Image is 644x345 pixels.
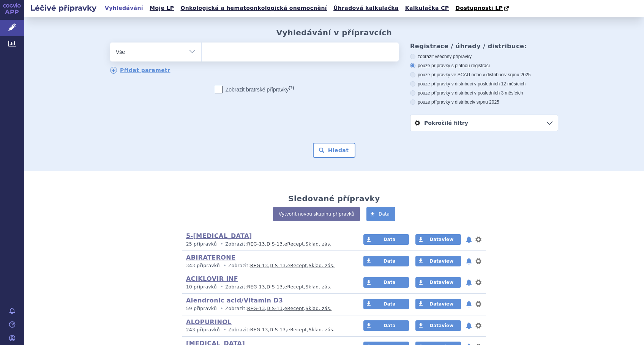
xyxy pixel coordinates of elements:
button: notifikace [465,278,473,287]
span: 25 přípravků [186,241,217,247]
a: REG-13 [247,284,265,290]
a: Data [366,207,395,221]
a: ABIRATERONE [186,254,235,261]
span: 10 přípravků [186,284,217,290]
span: Data [384,258,396,264]
a: DIS-13 [267,306,283,311]
span: Data [384,280,396,285]
i: • [218,241,225,247]
a: Pokročilé filtry [410,115,558,131]
a: REG-13 [247,306,265,311]
p: Zobrazit: , , , [186,327,349,333]
a: Kalkulačka CP [403,3,451,13]
button: nastavení [475,321,482,330]
span: Data [384,323,396,328]
span: 243 přípravků [186,327,220,332]
a: Přidat parametr [110,67,170,74]
h2: Léčivé přípravky [24,3,103,13]
a: eRecept [284,241,304,247]
p: Zobrazit: , , , [186,263,349,269]
span: v srpnu 2025 [504,72,530,77]
button: nastavení [475,235,482,244]
a: Sklad. zás. [309,263,335,268]
span: Dataview [429,323,453,328]
button: Hledat [313,143,356,158]
button: notifikace [465,299,473,309]
span: Dataview [429,258,453,264]
span: 59 přípravků [186,306,217,311]
a: Data [363,320,409,331]
a: REG-13 [247,241,265,247]
a: Data [363,299,409,309]
a: Vyhledávání [103,3,145,13]
a: DIS-13 [267,241,283,247]
span: Dataview [429,237,453,242]
label: pouze přípravky v distribuci v posledních 3 měsících [410,90,558,96]
a: Dataview [415,299,461,309]
a: Data [363,256,409,266]
label: pouze přípravky v distribuci [410,99,558,105]
a: Vytvořit novou skupinu přípravků [273,207,360,221]
label: pouze přípravky ve SCAU nebo v distribuci [410,72,558,78]
span: Dostupnosti LP [455,5,503,11]
a: Sklad. zás. [309,327,335,332]
button: nastavení [475,257,482,266]
a: eRecept [287,327,307,332]
a: Dostupnosti LP [453,3,513,14]
h3: Registrace / úhrady / distribuce: [410,43,558,50]
a: Sklad. zás. [306,241,332,247]
a: Dataview [415,234,461,245]
a: Alendronic acid/Vitamin D3 [186,297,283,304]
a: REG-13 [250,263,268,268]
p: Zobrazit: , , , [186,284,349,290]
a: Moje LP [147,3,176,13]
label: pouze přípravky v distribuci v posledních 12 měsících [410,81,558,87]
span: v srpnu 2025 [473,99,499,105]
a: eRecept [284,284,304,290]
h2: Sledované přípravky [288,194,380,203]
button: notifikace [465,257,473,266]
a: Sklad. zás. [306,306,332,311]
span: Data [384,301,396,307]
a: Onkologická a hematoonkologická onemocnění [178,3,329,13]
span: Dataview [429,280,453,285]
a: Úhradová kalkulačka [331,3,401,13]
span: 343 přípravků [186,263,220,268]
a: REG-13 [250,327,268,332]
i: • [218,306,225,312]
a: Dataview [415,256,461,266]
i: • [221,263,228,269]
p: Zobrazit: , , , [186,241,349,247]
a: ALOPURINOL [186,318,232,326]
span: Data [384,237,396,242]
button: nastavení [475,278,482,287]
label: Zobrazit bratrské přípravky [215,86,294,93]
a: Data [363,277,409,288]
a: 5-[MEDICAL_DATA] [186,232,252,239]
a: eRecept [287,263,307,268]
span: Dataview [429,301,453,307]
a: DIS-13 [270,327,286,332]
i: • [221,327,228,333]
abbr: (?) [289,85,294,90]
a: ACIKLOVIR INF [186,275,238,282]
label: zobrazit všechny přípravky [410,54,558,60]
label: pouze přípravky s platnou registrací [410,63,558,69]
a: Sklad. zás. [306,284,332,290]
a: Data [363,234,409,245]
a: Dataview [415,277,461,288]
p: Zobrazit: , , , [186,306,349,312]
span: Data [379,211,390,217]
a: eRecept [284,306,304,311]
a: DIS-13 [270,263,286,268]
i: • [218,284,225,290]
button: notifikace [465,321,473,330]
button: notifikace [465,235,473,244]
a: DIS-13 [267,284,283,290]
a: Dataview [415,320,461,331]
h2: Vyhledávání v přípravcích [276,28,392,37]
button: nastavení [475,299,482,309]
